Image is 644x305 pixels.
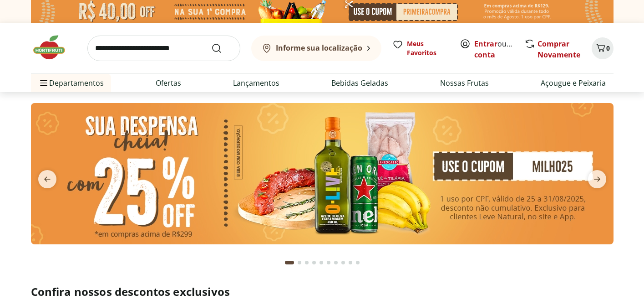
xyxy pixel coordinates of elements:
button: Carrinho [592,37,614,59]
button: Informe sua localização [251,36,381,61]
button: Current page from fs-carousel [283,252,296,274]
a: Comprar Novamente [538,39,580,60]
img: Hortifruti [31,34,76,61]
button: Go to page 5 from fs-carousel [318,252,325,274]
b: Informe sua localização [276,43,362,53]
span: Departamentos [38,72,104,94]
a: Nossas Frutas [440,78,489,88]
a: Meus Favoritos [392,39,449,57]
a: Açougue e Peixaria [541,78,606,88]
a: Entrar [474,39,497,49]
input: search [87,36,240,61]
button: next [581,170,614,188]
button: Submit Search [211,43,233,54]
button: previous [31,170,64,188]
button: Go to page 2 from fs-carousel [296,252,303,274]
span: ou [474,38,515,60]
button: Go to page 9 from fs-carousel [347,252,354,274]
a: Lançamentos [233,78,279,88]
span: Meus Favoritos [407,39,449,57]
h2: Confira nossos descontos exclusivos [31,284,614,299]
button: Go to page 6 from fs-carousel [325,252,332,274]
button: Go to page 3 from fs-carousel [303,252,310,274]
a: Criar conta [474,39,524,60]
button: Go to page 4 from fs-carousel [310,252,318,274]
button: Go to page 8 from fs-carousel [340,252,347,274]
a: Ofertas [156,78,181,88]
button: Go to page 10 from fs-carousel [354,252,361,274]
span: 0 [606,44,610,52]
img: cupom [31,103,614,244]
button: Go to page 7 from fs-carousel [332,252,340,274]
a: Bebidas Geladas [331,78,388,88]
button: Menu [38,72,49,94]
